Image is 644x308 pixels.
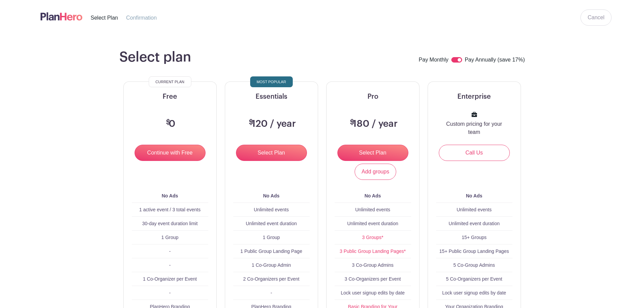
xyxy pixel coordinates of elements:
b: No Ads [364,193,381,198]
span: 5 Co-Organizers per Event [446,276,502,282]
span: Select Plan [91,15,118,21]
input: Continue with Free [135,145,206,161]
span: Confirmation [126,15,157,21]
span: 1 active event / 3 total events [139,207,200,212]
span: Lock user signup edits by date [341,290,405,295]
h3: 0 [164,118,175,130]
span: 5 Co-Group Admins [453,262,495,268]
label: Pay Monthly [419,56,449,65]
b: No Ads [466,193,482,198]
span: 3 Co-Group Admins [352,262,393,268]
span: Unlimited event duration [347,221,398,226]
span: - [169,262,171,268]
span: 2 Co-Organizers per Event [243,276,300,282]
h1: Select plan [119,49,191,65]
span: 30-day event duration limit [142,221,197,226]
span: Unlimited events [355,207,390,212]
span: 1 Co-Group Admin [252,262,291,268]
span: - [270,290,272,295]
b: No Ads [162,193,178,198]
span: 15+ Groups [462,235,487,240]
span: 1 Public Group Landing Page [240,248,302,254]
span: Lock user signup edits by date [442,290,506,295]
h3: 180 / year [348,118,398,130]
span: Current Plan [156,78,184,86]
a: Call Us [439,145,510,161]
span: Unlimited event duration [449,221,500,226]
span: Unlimited events [254,207,289,212]
label: Pay Annually (save 17%) [465,56,525,65]
p: Custom pricing for your team [444,120,504,136]
a: 3 Groups* [362,235,383,240]
span: - [169,290,171,295]
span: 3 Co-Organizers per Event [344,276,401,282]
span: 15+ Public Group Landing Pages [439,248,509,254]
h5: Enterprise [436,93,512,101]
span: 1 Group [263,235,280,240]
img: logo-507f7623f17ff9eddc593b1ce0a138ce2505c220e1c5a4e2b4648c50719b7d32.svg [41,11,82,22]
span: - [169,248,171,254]
span: $ [350,119,354,126]
a: Add groups [355,164,397,180]
input: Select Plan [236,145,307,161]
span: Unlimited events [457,207,492,212]
span: $ [166,119,170,126]
a: Cancel [580,9,612,26]
h5: Pro [335,93,411,101]
b: No Ads [263,193,279,198]
h5: Free [132,93,208,101]
input: Select Plan [337,145,408,161]
a: 3 Public Group Landing Pages* [340,248,406,254]
span: Unlimited event duration [246,221,297,226]
span: 1 Group [161,235,178,240]
h5: Essentials [233,93,310,101]
h3: 120 / year [247,118,296,130]
span: Most Popular [257,78,286,86]
span: 1 Co-Organizer per Event [143,276,197,282]
span: $ [249,119,253,126]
